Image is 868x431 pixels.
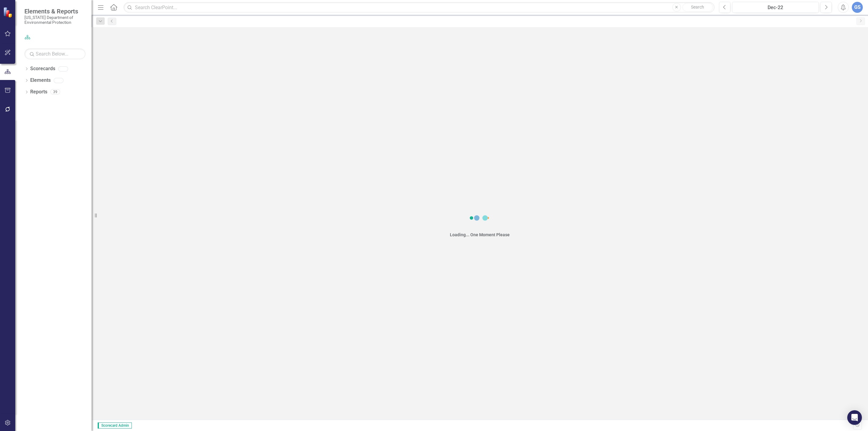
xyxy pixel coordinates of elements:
img: ClearPoint Strategy [3,7,14,17]
small: [US_STATE] Department of Environmental Protection [24,15,85,25]
input: Search Below... [24,49,85,59]
button: Dec-22 [732,2,819,13]
span: Search [691,5,704,9]
span: Scorecard Admin [98,422,132,429]
div: Open Intercom Messenger [847,410,862,425]
a: Elements [30,77,51,84]
a: Scorecards [30,65,55,72]
button: GS [852,2,863,13]
div: Dec-22 [734,4,817,11]
a: Reports [30,89,47,96]
div: Loading... One Moment Please [450,232,510,238]
span: Elements & Reports [24,8,85,15]
input: Search ClearPoint... [124,2,714,13]
button: Search [682,3,713,12]
div: 39 [50,89,60,95]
